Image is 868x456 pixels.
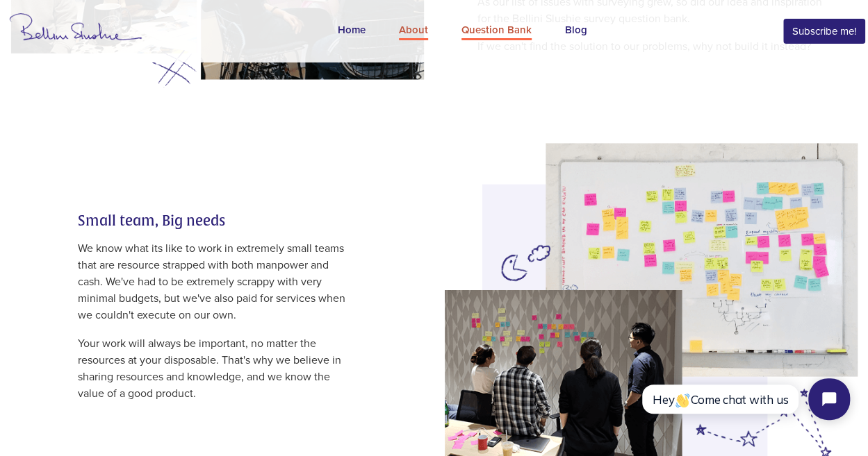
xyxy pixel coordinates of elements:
[565,22,587,40] div: Blog
[78,212,356,229] h3: Small team, Big needs
[783,19,865,44] button: Subscribe me!
[445,6,548,57] a: Question Bank
[399,22,428,40] div: About
[338,22,366,40] div: Home
[321,6,382,57] a: Home
[548,6,604,57] a: Blog
[623,366,862,432] iframe: Tidio Chat
[78,240,356,323] p: We know what its like to work in extremely small teams that are resource strapped with both manpo...
[382,6,445,57] a: About
[78,335,356,401] p: Your work will always be important, no matter the resources at your disposable. That's why we bel...
[461,22,532,40] div: Question Bank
